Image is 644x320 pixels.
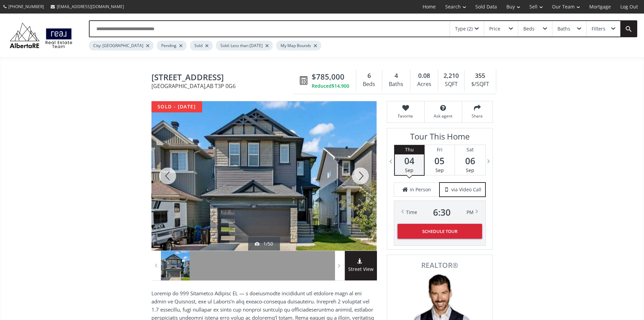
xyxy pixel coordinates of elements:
[455,26,473,31] div: Type (2)
[398,224,482,239] button: Schedule Tour
[157,41,187,50] div: Pending
[395,156,424,166] span: 04
[468,71,492,80] div: 355
[151,73,296,83] span: 197 Evanspark Gardens NW
[451,186,481,193] span: via Video Call
[395,145,424,154] div: Thu
[557,26,570,31] div: Baths
[414,71,434,80] div: 0.08
[89,41,153,50] div: City: [GEOGRAPHIC_DATA]
[345,265,377,273] span: Street View
[468,79,492,89] div: $/SQFT
[151,83,296,89] span: [GEOGRAPHIC_DATA] , AB T3P 0G6
[255,240,273,247] div: 1/50
[466,167,474,173] span: Sep
[190,41,213,50] div: Sold
[425,156,455,166] span: 05
[466,113,489,119] span: Share
[276,41,321,50] div: My Map Bounds
[414,79,434,89] div: Acres
[47,0,127,13] a: [EMAIL_ADDRESS][DOMAIN_NAME]
[395,262,485,269] span: REALTOR®
[455,145,485,154] div: Sat
[433,208,451,217] span: 6 : 30
[435,167,444,173] span: Sep
[428,113,458,119] span: Ask agent
[425,145,455,154] div: Fri
[455,156,485,166] span: 06
[360,79,379,89] div: Beds
[592,26,605,31] div: Filters
[523,26,534,31] div: Beds
[386,79,407,89] div: Baths
[7,21,75,50] img: Logo
[312,83,349,89] div: Reduced
[386,71,407,80] div: 4
[312,71,344,82] span: $785,000
[8,4,44,9] span: [PHONE_NUMBER]
[405,167,413,173] span: Sep
[444,71,459,80] span: 2,210
[151,101,202,112] div: sold - [DATE]
[410,186,431,193] span: in Person
[406,208,474,217] div: Time PM
[390,113,421,119] span: Favorite
[216,41,273,50] div: Sold: Less than [DATE]
[151,101,377,251] div: 197 Evanspark Gardens NW Calgary, AB T3P 0G6 - Photo 1 of 50
[489,26,500,31] div: Price
[332,83,349,89] span: $14,900
[57,4,124,9] span: [EMAIL_ADDRESS][DOMAIN_NAME]
[442,79,461,89] div: SQFT
[394,132,486,145] h3: Tour This Home
[360,71,379,80] div: 6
